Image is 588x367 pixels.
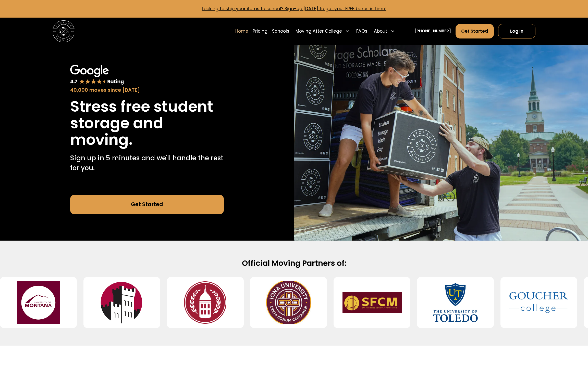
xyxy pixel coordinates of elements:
[70,153,224,173] p: Sign up in 5 minutes and we'll handle the rest for you.
[9,281,68,324] img: University of Montana
[426,281,485,324] img: University of Toledo
[70,65,124,85] img: Google 4.7 star rating
[92,281,151,324] img: Manhattanville University
[356,23,367,39] a: FAQs
[259,281,318,324] img: Iona University
[202,6,386,12] a: Looking to ship your items to school? Sign-up [DATE] to get your FREE boxes in time!
[509,281,568,324] img: Goucher College
[294,45,588,241] img: Storage Scholars makes moving and storage easy.
[253,23,267,39] a: Pricing
[70,195,224,214] a: Get Started
[70,86,224,94] div: 40,000 moves since [DATE]
[235,23,248,39] a: Home
[272,23,289,39] a: Schools
[176,281,235,324] img: Southern Virginia University
[342,281,402,324] img: San Francisco Conservatory of Music
[374,28,387,35] div: About
[118,258,470,268] h2: Official Moving Partners of:
[53,20,75,42] img: Storage Scholars main logo
[498,24,535,39] a: Log In
[414,28,451,34] a: [PHONE_NUMBER]
[70,98,224,148] h1: Stress free student storage and moving.
[296,28,342,35] div: Moving After College
[456,24,494,39] a: Get Started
